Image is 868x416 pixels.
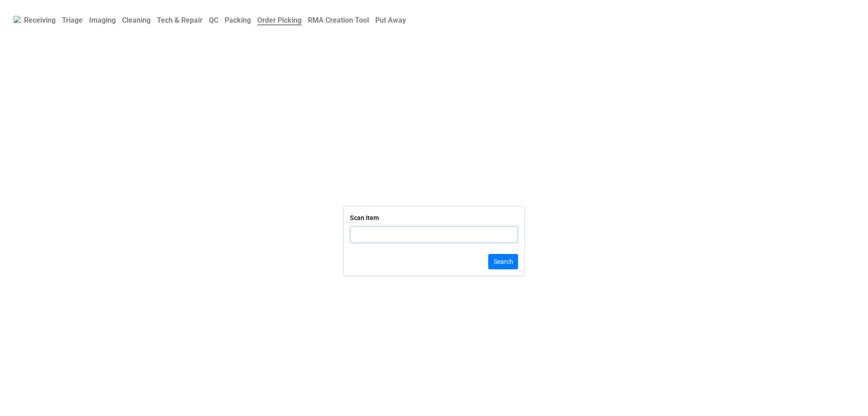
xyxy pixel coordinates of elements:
a: Triage [59,11,86,29]
div: Scan Item [350,213,379,223]
b: QC [209,16,218,24]
b: Order Picking [257,16,302,25]
b: Imaging [89,16,116,24]
b: Put Away [375,16,406,24]
a: RMA Creation Tool [305,11,372,29]
a: Order Picking [254,11,305,29]
a: Packing [222,11,254,29]
a: QC [206,11,222,29]
b: Packing [225,16,251,24]
img: RexiLogo.png [14,16,21,23]
b: Triage [62,16,83,24]
b: RMA Creation Tool [308,16,369,24]
a: Imaging [86,11,119,29]
button: Search [488,254,518,269]
a: Put Away [372,11,409,29]
b: Tech & Repair [157,16,203,24]
a: Tech & Repair [154,11,206,29]
b: Cleaning [122,16,151,24]
a: Receiving [21,11,59,29]
a: Cleaning [119,11,154,29]
b: Receiving [24,16,56,24]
